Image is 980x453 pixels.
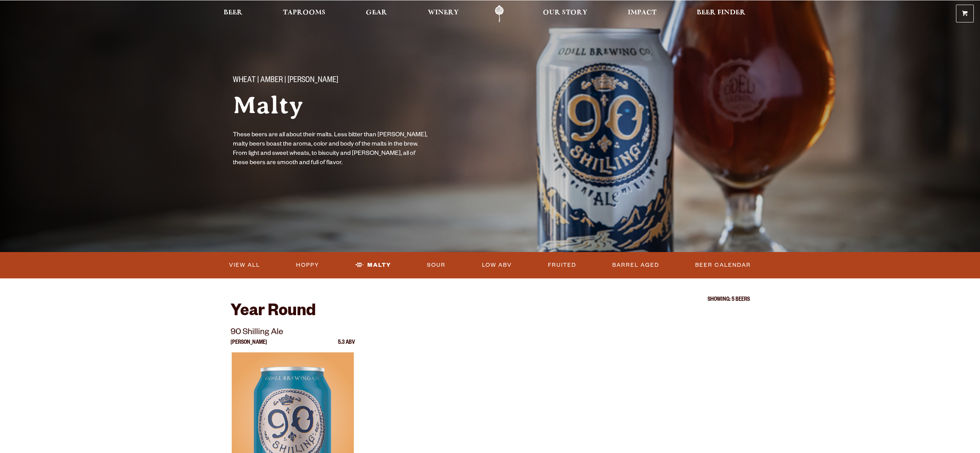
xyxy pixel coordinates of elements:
span: Impact [628,10,656,16]
a: Barrel Aged [609,256,662,274]
span: Our Story [543,10,587,16]
span: Beer Finder [697,10,746,16]
a: Beer Finder [692,5,751,22]
p: [PERSON_NAME] [231,340,267,352]
span: Taprooms [283,10,326,16]
a: Sour [424,256,449,274]
p: Showing: 5 Beers [231,297,750,303]
p: 90 Shilling Ale [231,326,355,340]
a: Odell Home [485,5,514,22]
span: Beer [224,10,243,16]
h2: Year Round [231,303,750,322]
h1: Malty [233,92,475,118]
a: View All [226,256,263,274]
span: Gear [366,10,387,16]
a: Beer [219,5,248,22]
a: Taprooms [278,5,331,22]
a: Our Story [538,5,592,22]
a: Hoppy [293,256,322,274]
a: Fruited [545,256,579,274]
span: Wheat | Amber | [PERSON_NAME] [233,76,338,86]
a: Beer Calendar [692,256,754,274]
span: Winery [428,10,459,16]
a: Low ABV [479,256,515,274]
a: Malty [352,256,394,274]
a: Winery [423,5,464,22]
p: These beers are all about their malts. Less bitter than [PERSON_NAME], malty beers boast the arom... [233,131,431,168]
a: Gear [361,5,392,22]
p: 5.3 ABV [338,340,355,352]
a: Impact [623,5,661,22]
